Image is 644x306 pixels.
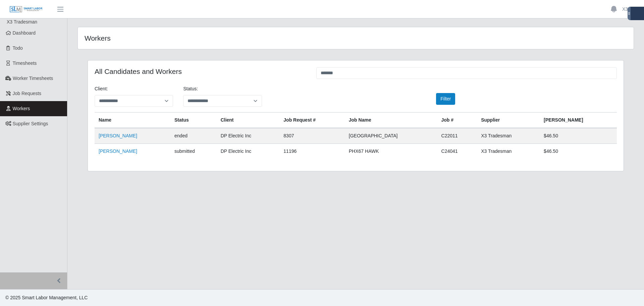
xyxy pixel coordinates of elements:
td: X3 Tradesman [477,144,540,159]
td: C24041 [437,144,477,159]
td: 8307 [279,128,344,144]
a: [PERSON_NAME] [99,133,137,138]
td: ended [170,128,217,144]
img: SLM Logo [9,6,43,13]
span: X3 Tradesman [7,19,37,25]
th: Name [95,113,170,128]
span: Job Requests [13,91,42,96]
a: [PERSON_NAME] [99,148,137,154]
span: Todo [13,45,23,51]
th: Job Request # [279,113,344,128]
th: Job # [437,113,477,128]
td: DP Electric Inc [217,144,280,159]
span: Worker Timesheets [13,76,53,81]
td: $46.50 [540,144,617,159]
td: [GEOGRAPHIC_DATA] [345,128,437,144]
h4: All Candidates and Workers [95,67,306,76]
span: © 2025 Smart Labor Management, LLC [5,295,88,300]
span: Dashboard [13,30,36,36]
span: Workers [13,106,30,111]
span: Timesheets [13,60,37,66]
td: 11196 [279,144,344,159]
td: PHX67 HAWK [345,144,437,159]
td: X3 Tradesman [477,128,540,144]
h4: Workers [85,34,305,42]
span: Supplier Settings [13,121,48,126]
a: X3 Team [622,6,641,13]
td: $46.50 [540,128,617,144]
td: C22011 [437,128,477,144]
button: Filter [436,93,455,105]
th: Job Name [345,113,437,128]
label: Client: [95,85,108,92]
td: submitted [170,144,217,159]
th: Supplier [477,113,540,128]
label: Status: [183,85,198,92]
th: Client [217,113,280,128]
td: DP Electric Inc [217,128,280,144]
th: Status [170,113,217,128]
th: [PERSON_NAME] [540,113,617,128]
